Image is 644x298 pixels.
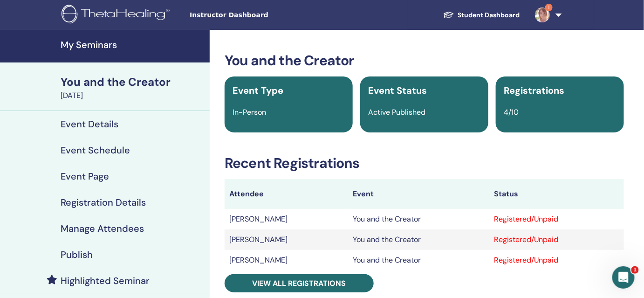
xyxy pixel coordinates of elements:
[489,179,624,209] th: Status
[225,179,348,209] th: Attendee
[61,171,109,182] h4: Event Page
[225,209,348,229] td: [PERSON_NAME]
[225,274,374,292] a: View all registrations
[190,10,329,20] span: Instructor Dashboard
[348,209,489,229] td: You and the Creator
[61,90,204,101] div: [DATE]
[61,249,93,260] h4: Publish
[494,214,619,225] div: Registered/Unpaid
[504,107,519,117] span: 4/10
[61,275,150,286] h4: Highlighted Seminar
[631,266,639,274] span: 1
[61,145,130,156] h4: Event Schedule
[612,266,635,289] iframe: Intercom live chat
[61,118,118,130] h4: Event Details
[225,155,624,172] h3: Recent Registrations
[55,74,210,101] a: You and the Creator[DATE]
[348,229,489,250] td: You and the Creator
[535,7,550,22] img: default.jpg
[225,250,348,270] td: [PERSON_NAME]
[61,74,204,90] div: You and the Creator
[62,5,173,26] img: logo.png
[233,107,266,117] span: In-Person
[494,255,619,266] div: Registered/Unpaid
[61,197,146,208] h4: Registration Details
[504,84,564,97] span: Registrations
[348,179,489,209] th: Event
[436,7,528,24] a: Student Dashboard
[61,39,204,50] h4: My Seminars
[253,278,346,288] span: View all registrations
[233,84,283,97] span: Event Type
[61,223,144,234] h4: Manage Attendees
[545,4,553,11] span: 1
[368,84,427,97] span: Event Status
[225,229,348,250] td: [PERSON_NAME]
[348,250,489,270] td: You and the Creator
[225,52,624,69] h3: You and the Creator
[494,234,619,245] div: Registered/Unpaid
[368,107,425,117] span: Active Published
[443,11,454,19] img: graduation-cap-white.svg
